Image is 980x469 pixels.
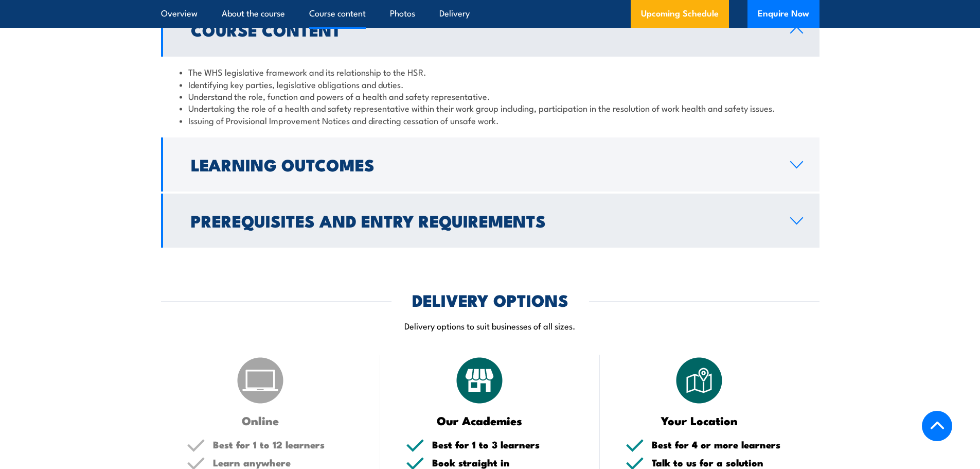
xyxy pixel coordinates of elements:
[412,292,568,307] h2: DELIVERY OPTIONS
[161,194,819,248] a: Prerequisites and Entry Requirements
[652,458,794,467] h5: Talk to us for a solution
[180,114,801,126] li: Issuing of Provisional Improvement Notices and directing cessation of unsafe work.
[213,458,355,467] h5: Learn anywhere
[161,320,819,332] p: Delivery options to suit businesses of all sizes.
[406,414,554,426] h3: Our Academies
[626,414,773,426] h3: Your Location
[180,78,801,90] li: Identifying key parties, legislative obligations and duties.
[432,458,574,467] h5: Book straight in
[213,440,355,449] h5: Best for 1 to 12 learners
[191,22,774,37] h2: Course Content
[652,440,794,449] h5: Best for 4 or more learners
[161,3,819,57] a: Course Content
[180,90,801,102] li: Understand the role, function and powers of a health and safety representative.
[180,66,801,78] li: The WHS legislative framework and its relationship to the HSR.
[191,213,774,228] h2: Prerequisites and Entry Requirements
[180,102,801,114] li: Undertaking the role of a health and safety representative within their work group including, par...
[187,414,334,426] h3: Online
[432,440,574,449] h5: Best for 1 to 3 learners
[191,157,774,171] h2: Learning Outcomes
[161,137,819,192] a: Learning Outcomes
